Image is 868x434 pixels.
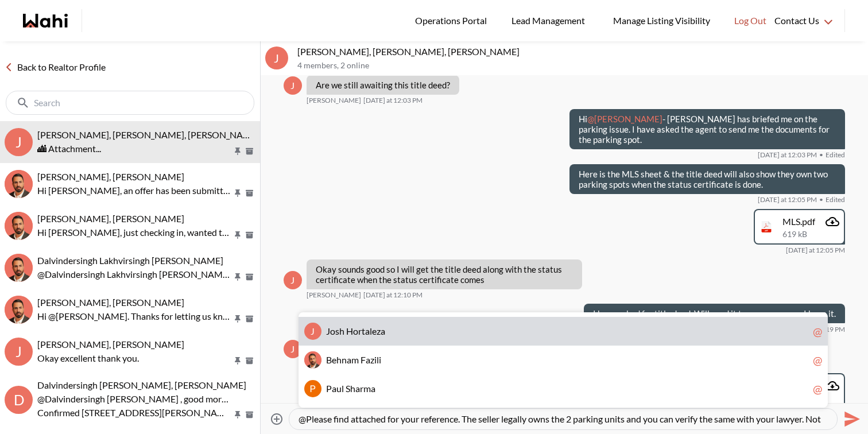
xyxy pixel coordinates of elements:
time: 2025-09-16T16:03:47.903Z [363,96,423,105]
span: J [326,325,330,336]
p: @Dalvindersingh [PERSON_NAME] , good morning [PERSON_NAME] This is [PERSON_NAME] here [PERSON_NAM... [37,392,232,406]
span: H [346,325,353,336]
span: B [326,354,332,365]
span: l [342,383,344,394]
div: J [284,340,302,358]
span: Dalvindersingh Lakhvirsingh [PERSON_NAME] [37,255,223,266]
span: h [339,325,344,336]
div: J [265,46,288,69]
button: Pin [232,314,243,324]
button: Archive [243,272,255,282]
a: PPaulSharma@ [299,374,828,403]
p: Here is the MLS sheet & the title deed will also show they own two parking spots when the status ... [579,169,836,189]
div: 🏙 Attachment... [37,142,255,156]
p: Okay excellent thank you. [37,351,232,365]
div: Behnam Fazili [304,351,321,369]
div: J [5,338,33,366]
span: P [326,383,332,394]
span: o [330,325,335,336]
span: a [355,383,360,394]
div: J [304,323,321,340]
div: J [5,128,33,156]
p: [PERSON_NAME], [PERSON_NAME], [PERSON_NAME] [297,46,863,57]
input: Search [34,97,228,108]
span: a [371,383,375,394]
time: 2025-09-16T16:05:26.625Z [758,195,817,204]
span: F [361,354,366,365]
time: 2025-09-16T16:03:53.394Z [758,150,817,160]
span: [PERSON_NAME] [307,290,361,300]
time: 2025-09-16T16:05:33.964Z [786,246,845,255]
div: @ [813,353,822,367]
p: I have asked for title deed. Will send it to you as soon as I have it. [593,308,836,319]
div: @ [813,382,822,396]
button: Pin [232,146,243,156]
span: z [370,354,374,365]
span: Edited [819,195,845,204]
span: m [351,354,359,365]
span: a [332,383,336,394]
button: Archive [243,356,255,366]
div: MLS.pdf [782,216,815,227]
span: a [381,325,385,336]
button: Pin [232,230,243,240]
span: 619 kB [782,230,807,239]
div: J [284,271,302,289]
img: N [5,212,33,240]
button: Pin [232,356,243,366]
span: t [362,325,365,336]
img: B [304,351,321,369]
span: n [342,354,347,365]
div: D [5,386,33,414]
span: Dalvindersingh [PERSON_NAME], [PERSON_NAME] [37,379,246,390]
span: Log Out [734,13,766,28]
span: e [332,354,336,365]
div: J [284,76,302,95]
div: khalid Alvi, Behnam [5,170,33,198]
div: @ [813,324,822,338]
div: Nidhi Singh, Behnam [5,212,33,240]
button: Pin [232,272,243,282]
img: k [5,170,33,198]
span: i [374,354,377,365]
span: u [336,383,342,394]
span: m [363,383,371,394]
span: Manage Listing Visibility [610,13,714,28]
span: h [350,383,355,394]
span: s [335,325,339,336]
button: Archive [243,230,255,240]
span: [PERSON_NAME], [PERSON_NAME] [37,171,184,182]
textarea: Type your message [299,413,828,425]
time: 2025-09-16T16:10:20.974Z [363,290,423,300]
p: Confirmed [STREET_ADDRESS][PERSON_NAME] [DATE] • 6:30 PM [37,406,232,420]
span: [PERSON_NAME], [PERSON_NAME] [37,297,184,308]
p: Hi [PERSON_NAME], an offer has been submitted for [STREET_ADDRESS][PERSON_NAME]. If you’re still ... [37,184,232,197]
span: a [365,325,370,336]
p: Hi - [PERSON_NAME] has briefed me on the parking issue. I have asked the agent to send me the doc... [579,114,836,145]
div: Paul Sharma [304,380,321,397]
a: Attachment [826,215,839,228]
div: Dalvindersingh Lakhvirsingh Jaswal, Behnam [5,254,33,282]
p: Hi [PERSON_NAME], just checking in, wanted to see how everything is going with the mortgage proce... [37,226,232,239]
a: BBehnamFazili@ [299,346,828,374]
button: Archive [243,410,255,420]
span: i [379,354,381,365]
p: Are we still awaiting this title deed? [316,80,450,90]
p: 4 members , 2 online [297,61,863,71]
button: Archive [243,146,255,156]
button: Archive [243,188,255,198]
p: Okay sounds good so I will get the title deed along with the status certificate when the status c... [316,264,573,285]
a: Wahi homepage [23,14,68,28]
img: P [304,380,321,397]
span: l [370,325,372,336]
a: Attachment [826,379,839,393]
img: D [5,254,33,282]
